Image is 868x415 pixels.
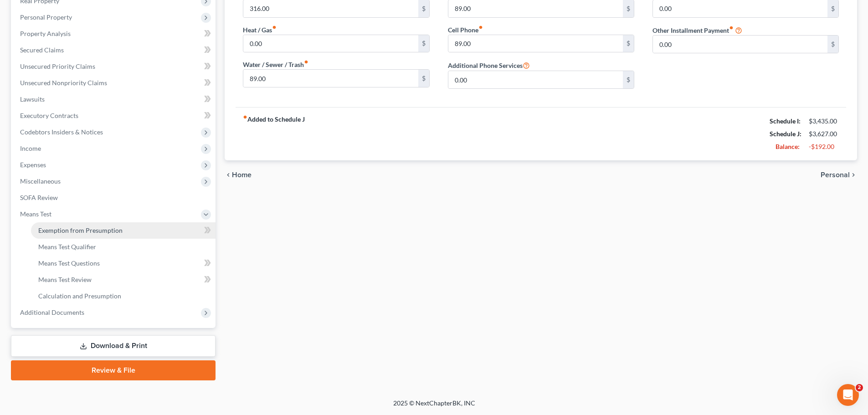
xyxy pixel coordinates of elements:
div: $ [827,36,838,53]
span: SOFA Review [20,194,58,201]
a: Calculation and Presumption [31,288,216,304]
i: fiber_manual_record [272,25,277,30]
a: Executory Contracts [13,108,216,124]
span: 2 [856,384,863,391]
i: fiber_manual_record [243,115,247,119]
i: fiber_manual_record [729,26,734,30]
a: SOFA Review [13,190,216,206]
span: Personal [821,171,850,179]
a: Download & Print [11,335,216,357]
a: Lawsuits [13,91,216,108]
input: -- [243,35,418,52]
label: Other Installment Payment [652,26,734,35]
span: Expenses [20,161,46,169]
div: -$192.00 [809,142,839,151]
span: Means Test Qualifier [38,243,96,251]
a: Property Analysis [13,26,216,42]
div: 2025 © NextChapterBK, INC [175,399,694,415]
a: Means Test Questions [31,255,216,272]
div: $ [623,71,634,88]
span: Means Test Review [38,276,92,283]
span: Calculation and Presumption [38,292,121,300]
strong: Added to Schedule J [243,115,305,153]
label: Water / Sewer / Trash [243,60,308,69]
span: Secured Claims [20,46,64,54]
a: Means Test Qualifier [31,239,216,255]
span: Unsecured Nonpriority Claims [20,79,107,87]
a: Unsecured Priority Claims [13,58,216,75]
span: Personal Property [20,13,72,21]
i: chevron_left [225,171,232,179]
label: Cell Phone [448,25,483,35]
div: $ [623,35,634,52]
div: $ [418,70,429,87]
input: -- [448,71,623,88]
span: Unsecured Priority Claims [20,62,95,70]
strong: Schedule I: [770,117,801,125]
button: chevron_left Home [225,171,252,179]
input: -- [448,35,623,52]
strong: Balance: [776,143,800,150]
span: Means Test Questions [38,259,100,267]
i: fiber_manual_record [478,25,483,30]
a: Unsecured Nonpriority Claims [13,75,216,91]
input: -- [243,70,418,87]
strong: Schedule J: [770,130,801,138]
a: Secured Claims [13,42,216,58]
span: Lawsuits [20,95,45,103]
i: fiber_manual_record [304,60,308,64]
span: Income [20,144,41,152]
span: Property Analysis [20,30,71,37]
a: Review & File [11,360,216,380]
div: $3,627.00 [809,129,839,138]
span: Means Test [20,210,51,218]
label: Heat / Gas [243,25,277,35]
a: Means Test Review [31,272,216,288]
span: Exemption from Presumption [38,226,123,234]
span: Home [232,171,252,179]
iframe: Intercom live chat [837,384,859,406]
span: Miscellaneous [20,177,61,185]
span: Additional Documents [20,308,84,316]
span: Codebtors Insiders & Notices [20,128,103,136]
label: Additional Phone Services [448,60,530,71]
a: Exemption from Presumption [31,222,216,239]
input: -- [653,36,827,53]
button: Personal chevron_right [821,171,857,179]
i: chevron_right [850,171,857,179]
span: Executory Contracts [20,112,78,119]
div: $ [418,35,429,52]
div: $3,435.00 [809,117,839,126]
